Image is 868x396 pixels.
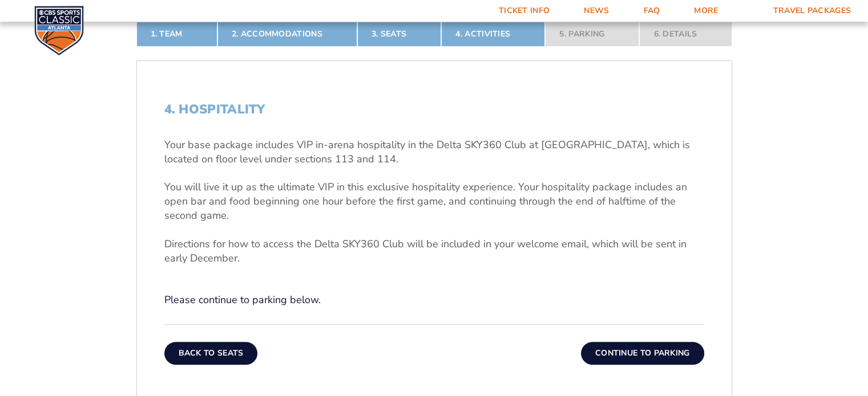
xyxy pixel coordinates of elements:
[136,22,217,47] a: 1. Team
[164,138,704,166] p: Your base package includes VIP in-arena hospitality in the Delta SKY360 Club at [GEOGRAPHIC_DATA]...
[164,293,704,307] p: Please continue to parking below.
[164,237,704,266] p: Directions for how to access the Delta SKY360 Club will be included in your welcome email, which ...
[34,6,84,55] img: CBS Sports Classic
[164,342,258,365] button: Back To Seats
[581,342,704,365] button: Continue To Parking
[217,22,357,47] a: 2. Accommodations
[164,102,704,117] h2: 4. Hospitality
[357,22,441,47] a: 3. Seats
[164,180,704,223] p: You will live it up as the ultimate VIP in this exclusive hospitality experience. Your hospitalit...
